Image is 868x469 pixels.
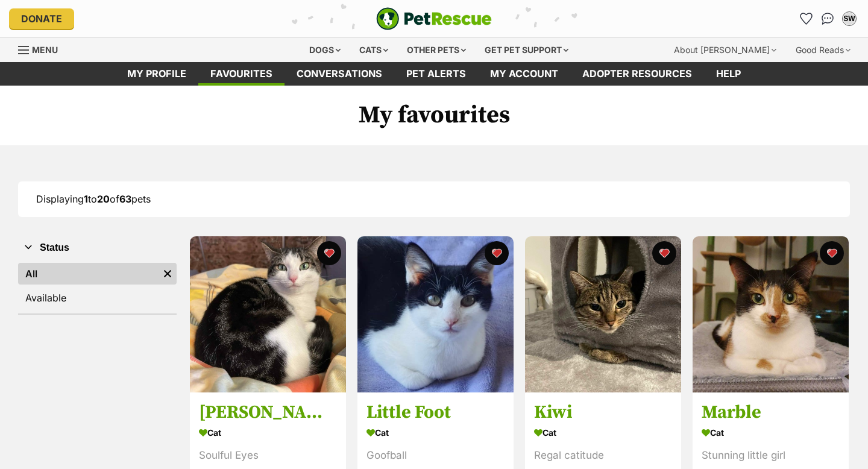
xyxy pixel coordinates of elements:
a: Pet alerts [394,62,478,86]
div: Soulful Eyes [199,447,337,464]
strong: 63 [119,193,131,205]
span: Menu [32,45,58,55]
h3: Marble [702,401,840,424]
div: Regal catitude [534,447,672,464]
a: Donate [9,8,74,29]
strong: 1 [84,193,88,205]
a: Conversations [818,9,837,28]
strong: 20 [97,193,110,205]
img: Little Foot [357,236,514,392]
div: Stunning little girl [702,447,840,464]
h3: Little Foot [366,401,505,424]
a: PetRescue [376,7,492,30]
button: favourite [317,241,341,265]
div: Cat [702,424,840,441]
div: Cat [366,424,505,441]
div: Dogs [301,38,349,62]
a: Help [704,62,753,86]
div: About [PERSON_NAME] [665,38,785,62]
a: conversations [285,62,394,86]
a: All [18,263,159,285]
div: Get pet support [476,38,577,62]
button: favourite [652,241,676,265]
a: My account [478,62,570,86]
a: Favourites [198,62,285,86]
a: Available [18,287,177,309]
div: Goofball [366,447,505,464]
div: Other pets [398,38,474,62]
img: Marble [693,236,849,392]
button: My account [840,9,859,28]
a: Menu [18,38,66,60]
div: Status [18,260,177,313]
a: Remove filter [159,263,177,285]
h3: [PERSON_NAME] * 9 Lives Project Rescue* [199,401,337,424]
h3: Kiwi [534,401,672,424]
img: Laura * 9 Lives Project Rescue* [190,236,346,392]
div: Good Reads [787,38,859,62]
img: logo-e224e6f780fb5917bec1dbf3a21bbac754714ae5b6737aabdf751b685950b380.svg [376,7,492,30]
div: Cats [351,38,397,62]
button: favourite [485,241,509,265]
div: SW [843,13,855,25]
div: Cat [199,424,337,441]
div: Cat [534,424,672,441]
span: Displaying to of pets [36,193,151,205]
img: chat-41dd97257d64d25036548639549fe6c8038ab92f7586957e7f3b1b290dea8141.svg [822,13,834,25]
button: Status [18,240,177,256]
a: My profile [115,62,198,86]
button: favourite [820,241,844,265]
img: Kiwi [525,236,681,392]
a: Adopter resources [570,62,704,86]
a: Favourites [796,9,816,28]
ul: Account quick links [796,9,859,28]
